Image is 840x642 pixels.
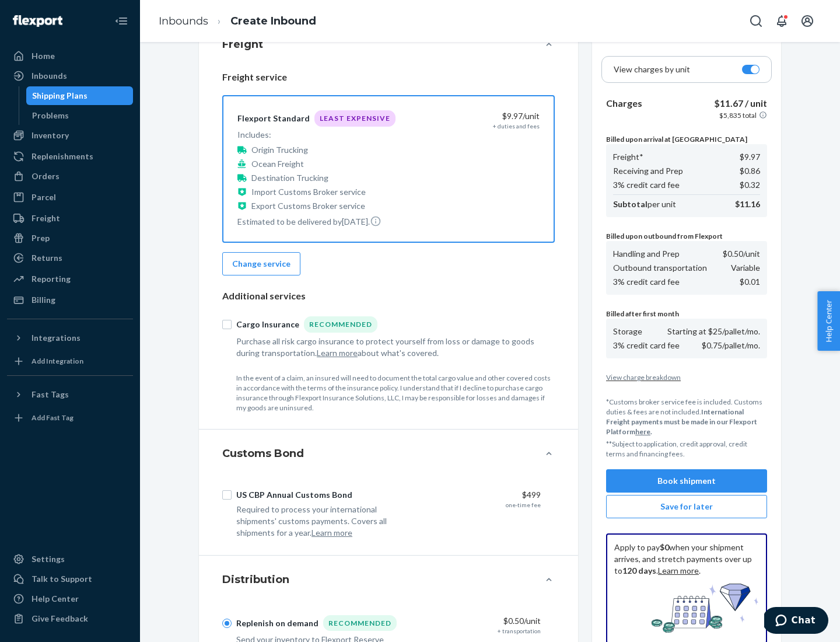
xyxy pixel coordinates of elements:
b: 120 days [622,566,656,575]
div: Recommended [323,615,397,631]
div: Problems [32,110,69,121]
div: $9.97 /unit [418,110,540,122]
p: Freight service [222,71,555,84]
p: Storage [613,326,642,337]
a: Inventory [7,126,133,145]
button: Open notifications [770,9,793,33]
p: $0.86 [740,165,760,177]
button: Open Search Box [744,9,768,33]
button: Give Feedback [7,609,133,628]
a: Orders [7,167,133,186]
b: Charges [606,97,642,109]
div: US CBP Annual Customs Bond [236,489,352,501]
p: Origin Trucking [251,144,308,156]
p: $0.32 [740,179,760,191]
img: Flexport logo [13,15,62,27]
div: Prep [32,232,50,244]
div: Inventory [32,130,69,141]
p: Receiving and Prep [613,165,683,177]
div: Integrations [32,332,80,344]
div: Cargo Insurance [236,319,299,330]
p: *Customs broker service fee is included. Customs duties & fees are not included. [606,397,767,437]
div: Talk to Support [32,573,92,585]
p: $11.16 [735,198,760,210]
a: Shipping Plans [26,86,134,105]
a: Inbounds [7,67,133,85]
div: Billing [32,294,55,306]
a: Home [7,47,133,65]
div: Orders [32,170,60,182]
p: Billed upon arrival at [GEOGRAPHIC_DATA] [606,134,767,144]
div: + duties and fees [493,122,540,130]
a: Settings [7,550,133,568]
button: Learn more [317,347,358,359]
a: Learn more [658,566,699,575]
div: $0.50 /unit [419,615,541,627]
button: Help Center [817,291,840,351]
p: Additional services [222,289,555,303]
p: Variable [731,262,760,274]
div: Reporting [32,273,71,285]
p: $11.67 / unit [714,97,767,110]
div: Home [32,50,55,62]
div: Inbounds [32,70,67,82]
p: $0.01 [740,276,760,288]
b: Subtotal [613,199,647,209]
a: Replenishments [7,147,133,166]
p: Ocean Freight [251,158,304,170]
p: $0.50 /unit [723,248,760,260]
div: Required to process your international shipments' customs payments. Covers all shipments for a year. [236,504,410,539]
button: Save for later [606,495,767,518]
p: Includes: [237,129,395,141]
div: Freight [32,212,60,224]
div: Replenishments [32,151,93,162]
a: Problems [26,106,134,125]
button: Book shipment [606,469,767,493]
button: Close Navigation [110,9,133,33]
a: Create Inbound [230,15,316,27]
button: Change service [222,252,300,275]
a: Inbounds [159,15,208,27]
ol: breadcrumbs [149,4,325,39]
p: Handling and Prep [613,248,680,260]
div: Purchase all risk cargo insurance to protect yourself from loss or damage to goods during transpo... [236,336,541,359]
iframe: Opens a widget where you can chat to one of our agents [764,607,828,636]
p: Billed upon outbound from Flexport [606,231,767,241]
div: Help Center [32,593,79,605]
input: US CBP Annual Customs Bond [222,490,232,500]
input: Replenish on demandRecommended [222,619,232,628]
b: $0 [660,542,669,552]
div: Add Fast Tag [32,413,73,423]
a: Prep [7,229,133,247]
p: $0.75/pallet/mo. [702,340,760,351]
p: **Subject to application, credit approval, credit terms and financing fees. [606,439,767,459]
a: Add Fast Tag [7,409,133,427]
div: Shipping Plans [32,90,87,102]
p: 3% credit card fee [613,276,680,288]
p: per unit [613,198,676,210]
div: one-time fee [506,501,541,509]
p: Outbound transportation [613,262,707,274]
button: Talk to Support [7,570,133,588]
p: Destination Trucking [251,172,328,184]
button: Learn more [311,527,352,539]
p: $5,835 total [719,110,757,120]
div: Returns [32,252,62,264]
h4: Distribution [222,572,289,587]
div: Settings [32,553,65,565]
p: View charges by unit [614,64,690,75]
a: Help Center [7,589,133,608]
div: Give Feedback [32,613,88,624]
p: Freight* [613,151,643,163]
div: Parcel [32,191,56,203]
p: Export Customs Broker service [251,200,365,212]
div: $499 [419,489,541,501]
div: Least Expensive [314,110,395,126]
p: Starting at $25/pallet/mo. [667,326,760,337]
button: View charge breakdown [606,372,767,382]
button: Open account menu [796,9,819,33]
a: Returns [7,249,133,267]
p: Import Customs Broker service [251,186,366,198]
input: Cargo InsuranceRecommended [222,320,232,329]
